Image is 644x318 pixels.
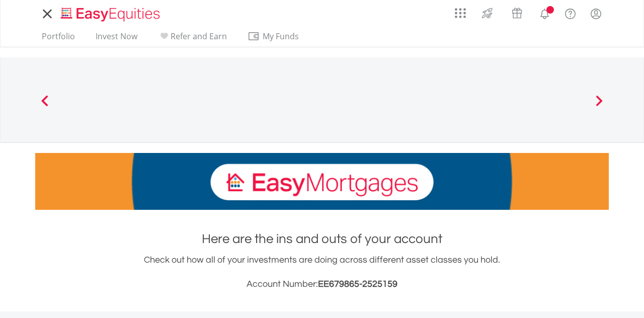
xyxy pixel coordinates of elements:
a: Notifications [532,3,557,23]
span: My Funds [248,30,313,43]
a: Portfolio [38,31,79,47]
img: EasyMortage Promotion Banner [35,153,609,210]
a: AppsGrid [448,3,472,19]
img: thrive-v2.svg [479,5,496,21]
img: vouchers-v2.svg [509,5,525,21]
h3: Account Number: [35,277,609,291]
a: Home page [57,3,164,23]
span: EE679865-2525159 [318,279,397,289]
a: Vouchers [502,3,532,21]
img: EasyEquities_Logo.png [59,6,164,23]
span: Refer and Earn [171,31,227,42]
h1: Here are the ins and outs of your account [35,230,609,248]
a: FAQ's and Support [557,3,583,23]
a: Invest Now [92,31,141,47]
a: Refer and Earn [154,31,231,47]
img: grid-menu-icon.svg [455,8,466,19]
a: My Profile [583,3,609,25]
div: Check out how all of your investments are doing across different asset classes you hold. [35,253,609,291]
